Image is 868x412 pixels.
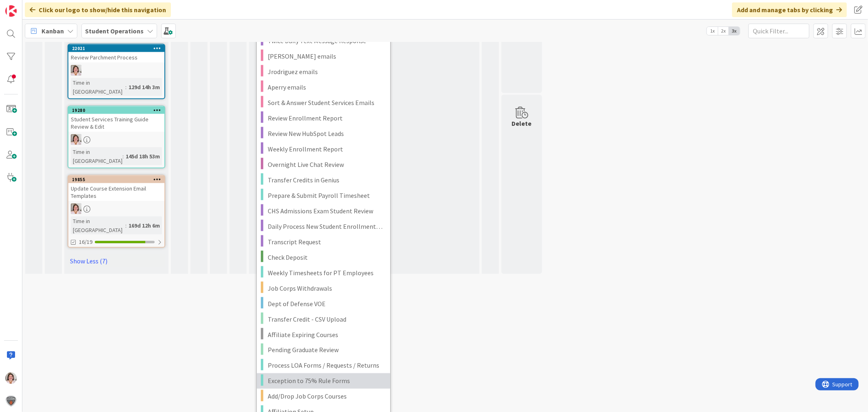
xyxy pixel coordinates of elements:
[124,152,162,161] div: 145d 18h 53m
[268,221,384,232] span: Daily Process New Student Enrollments & Send Pending Payment Emails
[268,175,384,185] span: Transfer Credits in Genius
[72,107,164,113] div: 19280
[72,177,164,182] div: 19855
[268,345,384,355] span: Pending Graduate Review
[257,327,390,342] a: Affiliate Expiring Courses
[268,113,384,123] span: Review Enrollment Report
[268,237,384,247] span: Transcript Request
[257,389,390,404] a: Add/Drop Job Corps Courses
[85,27,144,35] b: Student Operations
[42,26,64,36] span: Kanban
[72,46,164,51] div: 22021
[257,188,390,203] a: Prepare & Submit Payroll Timesheet
[71,147,122,165] div: Time in [GEOGRAPHIC_DATA]
[68,176,164,183] div: 19855
[257,64,390,79] a: Jrodriguez emails
[68,45,164,52] div: 22021
[268,190,384,201] span: Prepare & Submit Payroll Timesheet
[257,296,390,311] a: Dept of Defense VOE
[268,329,384,340] span: Affiliate Expiring Courses
[127,83,162,92] div: 129d 14h 3m
[68,134,164,145] div: EW
[268,206,384,216] span: CHS Admissions Exam Student Review
[122,152,124,161] span: :
[257,311,390,327] a: Transfer Credit - CSV Upload
[268,128,384,139] span: Review New HubSpot Leads
[268,283,384,294] span: Job Corps Withdrawals
[68,254,165,267] a: Show Less (7)
[268,252,384,263] span: Check Deposit
[268,82,384,92] span: Aperry emails
[268,144,384,154] span: Weekly Enrollment Report
[71,217,125,234] div: Time in [GEOGRAPHIC_DATA]
[268,159,384,170] span: Overnight Live Chat Review
[71,65,81,76] img: EW
[125,221,127,230] span: :
[257,157,390,172] a: Overnight Live Chat Review
[68,44,165,99] a: 22021Review Parchment ProcessEWTime in [GEOGRAPHIC_DATA]:129d 14h 3m
[268,298,384,309] span: Dept of Defense VOE
[257,265,390,281] a: Weekly Timesheets for PT Employees
[257,172,390,188] a: Transfer Credits in Genius
[257,234,390,250] a: Transcript Request
[268,267,384,278] span: Weekly Timesheets for PT Employees
[268,97,384,108] span: Sort & Answer Student Services Emails
[748,24,809,38] input: Quick Filter...
[257,281,390,296] a: Job Corps Withdrawals
[268,391,384,402] span: Add/Drop Job Corps Courses
[257,358,390,373] a: Process LOA Forms / Requests / Returns
[257,219,390,234] a: Daily Process New Student Enrollments & Send Pending Payment Emails
[257,110,390,126] a: Review Enrollment Report
[68,183,164,201] div: Update Course Extension Email Templates
[512,118,532,128] div: Delete
[729,27,740,35] span: 3x
[71,78,125,96] div: Time in [GEOGRAPHIC_DATA]
[68,65,164,76] div: EW
[268,314,384,324] span: Transfer Credit - CSV Upload
[68,107,164,114] div: 19280
[68,114,164,132] div: Student Services Training Guide Review & Edit
[5,395,17,407] img: avatar
[257,203,390,219] a: CHS Admissions Exam Student Review
[68,204,164,214] div: EW
[125,83,127,92] span: :
[732,2,847,17] div: Add and manage tabs by clicking
[707,27,718,35] span: 1x
[71,134,81,145] img: EW
[68,106,165,169] a: 19280Student Services Training Guide Review & EditEWTime in [GEOGRAPHIC_DATA]:145d 18h 53m
[268,376,384,386] span: Exception to 75% Rule Forms
[79,238,92,246] span: 16/19
[257,373,390,389] a: Exception to 75% Rule Forms
[257,342,390,358] a: Pending Graduate Review
[257,95,390,110] a: Sort & Answer Student Services Emails
[268,51,384,61] span: [PERSON_NAME] emails
[257,141,390,157] a: Weekly Enrollment Report
[257,48,390,64] a: [PERSON_NAME] emails
[257,79,390,95] a: Aperry emails
[268,360,384,371] span: Process LOA Forms / Requests / Returns
[68,107,164,132] div: 19280Student Services Training Guide Review & Edit
[68,52,164,63] div: Review Parchment Process
[5,373,17,384] img: EW
[257,126,390,141] a: Review New HubSpot Leads
[718,27,729,35] span: 2x
[68,176,164,201] div: 19855Update Course Extension Email Templates
[68,45,164,63] div: 22021Review Parchment Process
[127,221,162,230] div: 169d 12h 6m
[71,204,81,214] img: EW
[5,5,17,17] img: Visit kanbanzone.com
[268,66,384,77] span: Jrodriguez emails
[257,250,390,265] a: Check Deposit
[17,1,37,11] span: Support
[68,175,165,248] a: 19855Update Course Extension Email TemplatesEWTime in [GEOGRAPHIC_DATA]:169d 12h 6m16/19
[25,2,171,17] div: Click our logo to show/hide this navigation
